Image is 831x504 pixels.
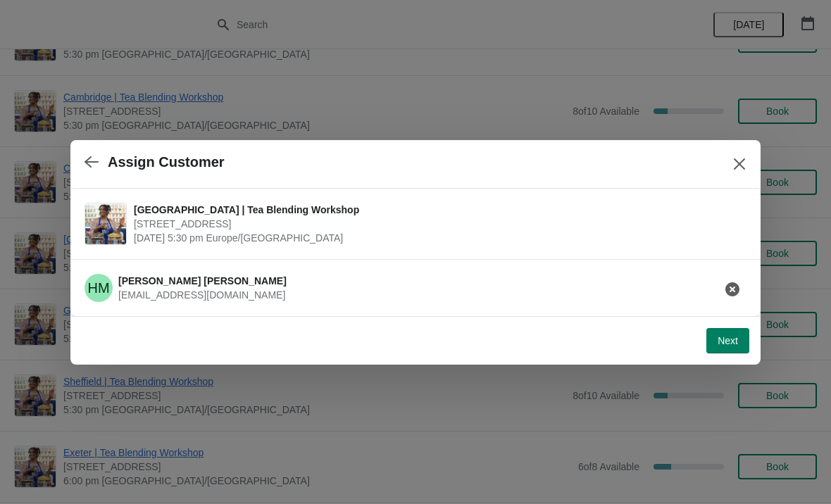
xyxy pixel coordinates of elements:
span: [STREET_ADDRESS] [134,217,739,231]
span: [DATE] 5:30 pm Europe/[GEOGRAPHIC_DATA] [134,231,739,245]
img: London Covent Garden | Tea Blending Workshop | 11 Monmouth St, London, WC2H 9DA | October 12 | 5:... [85,203,126,244]
span: [EMAIL_ADDRESS][DOMAIN_NAME] [118,289,285,301]
button: Close [727,151,752,177]
span: Hannah [85,274,113,302]
span: [PERSON_NAME] [PERSON_NAME] [118,275,287,286]
text: HM [87,280,109,296]
button: Next [706,328,749,353]
span: Next [718,335,738,346]
span: [GEOGRAPHIC_DATA] | Tea Blending Workshop [134,203,739,217]
h2: Assign Customer [108,154,225,170]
